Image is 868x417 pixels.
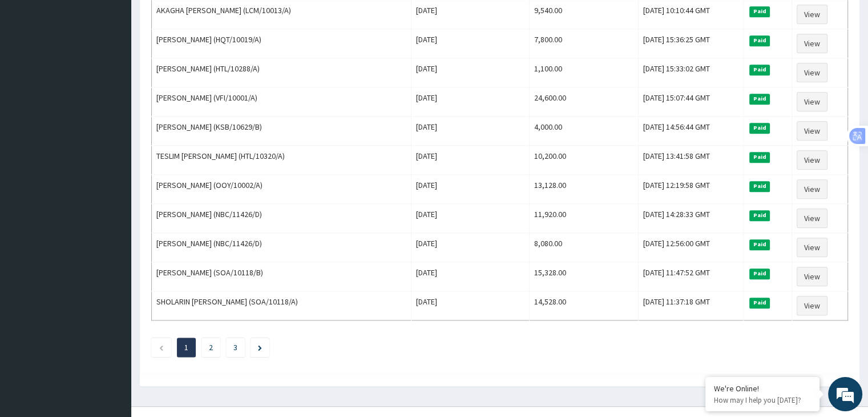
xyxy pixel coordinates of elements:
[152,204,411,233] td: [PERSON_NAME] (NBC/11426/D)
[749,94,770,104] span: Paid
[797,150,827,170] a: View
[411,204,529,233] td: [DATE]
[209,342,213,352] a: Page 2
[638,175,743,204] td: [DATE] 12:19:58 GMT
[797,267,827,286] a: View
[529,262,638,291] td: 15,328.00
[749,6,770,17] span: Paid
[529,204,638,233] td: 11,920.00
[21,57,46,86] img: d_794563401_company_1708531726252_794563401
[66,132,158,247] span: We're online!
[6,288,217,328] textarea: Type your message and hit 'Enter'
[152,29,411,58] td: [PERSON_NAME] (HQT/10019/A)
[529,175,638,204] td: 13,128.00
[638,146,743,175] td: [DATE] 13:41:58 GMT
[749,181,770,191] span: Paid
[411,233,529,262] td: [DATE]
[529,29,638,58] td: 7,800.00
[714,383,811,394] div: We're Online!
[797,179,827,199] a: View
[529,233,638,262] td: 8,080.00
[233,342,237,352] a: Page 3
[749,210,770,220] span: Paid
[638,204,743,233] td: [DATE] 14:28:33 GMT
[152,175,411,204] td: [PERSON_NAME] (OOY/10002/A)
[797,238,827,257] a: View
[749,123,770,133] span: Paid
[152,146,411,175] td: TESLIM [PERSON_NAME] (HTL/10320/A)
[152,58,411,87] td: [PERSON_NAME] (HTL/10288/A)
[152,233,411,262] td: [PERSON_NAME] (NBC/11426/D)
[159,342,164,352] a: Previous page
[411,291,529,320] td: [DATE]
[187,6,215,33] div: Minimize live chat window
[152,262,411,291] td: [PERSON_NAME] (SOA/10118/B)
[529,146,638,175] td: 10,200.00
[638,117,743,146] td: [DATE] 14:56:44 GMT
[797,209,827,228] a: View
[529,58,638,87] td: 1,100.00
[638,87,743,117] td: [DATE] 15:07:44 GMT
[638,291,743,320] td: [DATE] 11:37:18 GMT
[749,239,770,250] span: Paid
[797,63,827,82] a: View
[411,29,529,58] td: [DATE]
[411,58,529,87] td: [DATE]
[529,291,638,320] td: 14,528.00
[797,121,827,141] a: View
[529,117,638,146] td: 4,000.00
[749,35,770,46] span: Paid
[411,117,529,146] td: [DATE]
[638,29,743,58] td: [DATE] 15:36:25 GMT
[714,395,811,405] p: How may I help you today?
[152,117,411,146] td: [PERSON_NAME] (KSB/10629/B)
[529,87,638,117] td: 24,600.00
[411,175,529,204] td: [DATE]
[411,146,529,175] td: [DATE]
[258,342,262,352] a: Next page
[184,342,188,352] a: Page 1 is your current page
[638,262,743,291] td: [DATE] 11:47:52 GMT
[638,233,743,262] td: [DATE] 12:56:00 GMT
[411,87,529,117] td: [DATE]
[152,291,411,320] td: SHOLARIN [PERSON_NAME] (SOA/10118/A)
[638,58,743,87] td: [DATE] 15:33:02 GMT
[797,296,827,315] a: View
[797,5,827,24] a: View
[411,262,529,291] td: [DATE]
[797,92,827,111] a: View
[749,298,770,308] span: Paid
[797,34,827,53] a: View
[749,152,770,162] span: Paid
[152,87,411,117] td: [PERSON_NAME] (VFI/10001/A)
[59,64,192,79] div: Chat with us now
[749,65,770,75] span: Paid
[749,268,770,279] span: Paid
